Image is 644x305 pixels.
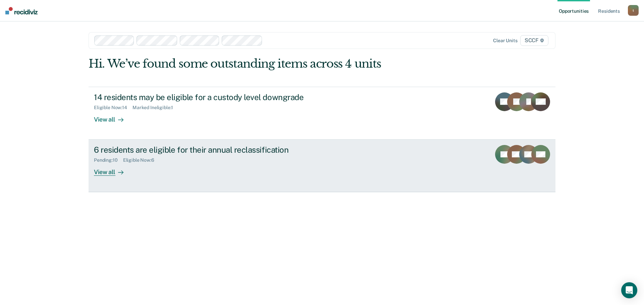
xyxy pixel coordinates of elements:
div: 6 residents are eligible for their annual reclassification [94,145,329,155]
div: View all [94,110,131,123]
div: Pending : 10 [94,157,123,163]
div: View all [94,163,131,176]
div: Clear units [493,38,518,44]
div: Hi. We’ve found some outstanding items across 4 units [89,57,462,71]
span: SCCF [520,35,548,46]
div: Eligible Now : 6 [123,157,160,163]
button: t [628,5,639,16]
a: 6 residents are eligible for their annual reclassificationPending:10Eligible Now:6View all [89,140,555,192]
img: Recidiviz [5,7,38,14]
div: 14 residents may be eligible for a custody level downgrade [94,92,329,102]
div: Marked Ineligible : 1 [132,105,178,110]
a: 14 residents may be eligible for a custody level downgradeEligible Now:14Marked Ineligible:1View all [89,87,555,140]
div: Open Intercom Messenger [621,282,637,298]
div: Eligible Now : 14 [94,105,132,110]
